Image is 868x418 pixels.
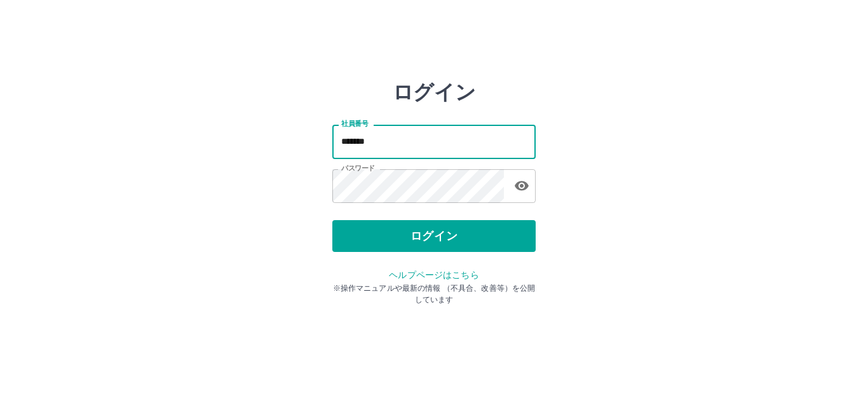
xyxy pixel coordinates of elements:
[341,119,368,129] label: 社員番号
[332,282,536,305] p: ※操作マニュアルや最新の情報 （不具合、改善等）を公開しています
[393,80,476,104] h2: ログイン
[341,164,375,173] label: パスワード
[389,270,478,280] a: ヘルプページはこちら
[332,220,536,252] button: ログイン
